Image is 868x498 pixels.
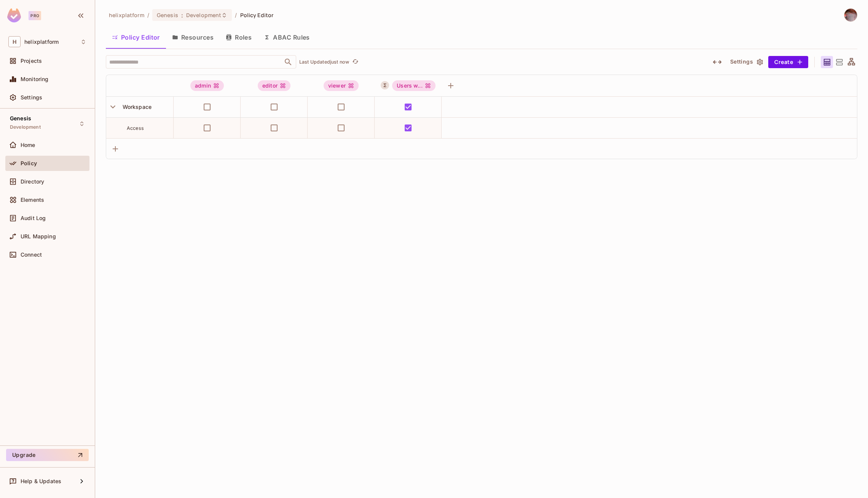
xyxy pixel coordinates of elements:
img: David Earl [844,9,857,21]
span: Policy Editor [240,11,274,19]
span: Click to refresh data [349,57,360,67]
button: Open [283,57,294,67]
div: Pro [29,11,41,20]
div: admin [190,80,224,91]
span: Genesis [10,115,31,121]
span: H [8,36,21,47]
button: Settings [727,56,765,68]
button: ABAC Rules [258,28,316,47]
span: Directory [21,179,44,185]
span: Monitoring [21,76,49,82]
span: URL Mapping [21,233,56,239]
button: refresh [351,57,360,67]
li: / [147,11,149,19]
span: Policy [21,160,37,166]
div: editor [258,80,290,91]
span: Workspace: helixplatform [24,39,59,45]
img: SReyMgAAAABJRU5ErkJggg== [7,8,21,22]
button: Policy Editor [106,28,166,47]
p: Last Updated just now [299,59,349,65]
div: Users w... [392,80,436,91]
button: Resources [166,28,220,47]
span: Audit Log [21,215,46,221]
div: viewer [324,80,359,91]
span: Development [186,11,221,19]
span: Access [127,125,144,131]
span: Help & Updates [21,478,61,484]
span: Workspace [120,104,152,110]
button: Upgrade [6,449,89,461]
button: Create [768,56,808,68]
span: the active workspace [109,11,144,19]
button: A User Set is a dynamically conditioned role, grouping users based on real-time criteria. [381,81,389,89]
span: Projects [21,58,42,64]
button: Roles [220,28,258,47]
span: Connect [21,252,42,258]
span: Home [21,142,35,148]
span: : [181,12,183,18]
span: Development [10,124,41,130]
span: Genesis [157,11,178,19]
span: refresh [352,58,359,66]
span: Elements [21,197,44,203]
span: Settings [21,94,42,101]
li: / [235,11,237,19]
span: Users who agreed to latest terms and conditions [392,80,436,91]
